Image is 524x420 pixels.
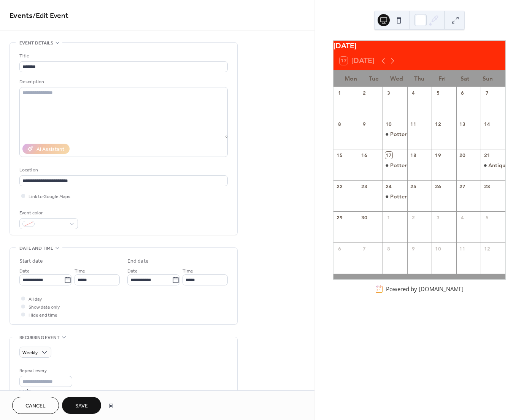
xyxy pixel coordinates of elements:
[383,193,407,200] div: Pottery
[75,402,88,410] span: Save
[434,152,441,158] div: 19
[29,303,60,311] span: Show date only
[19,334,60,342] span: Recurring event
[484,183,491,190] div: 28
[459,89,466,96] div: 6
[383,130,407,138] div: Pottery
[19,52,226,60] div: Title
[333,41,505,52] div: [DATE]
[12,397,59,414] button: Cancel
[459,120,466,127] div: 13
[361,120,368,127] div: 9
[22,349,38,357] span: Weekly
[410,214,417,221] div: 2
[361,152,368,158] div: 16
[484,214,491,221] div: 5
[19,257,43,265] div: Start date
[336,183,343,190] div: 22
[385,89,392,96] div: 3
[75,267,85,275] span: Time
[434,89,441,96] div: 5
[19,367,71,375] div: Repeat every
[390,130,410,138] div: Pottery
[408,70,431,87] div: Thu
[385,183,392,190] div: 24
[454,70,476,87] div: Sat
[336,120,343,127] div: 8
[336,89,343,96] div: 1
[459,183,466,190] div: 27
[385,152,392,158] div: 17
[336,246,343,252] div: 6
[484,246,491,252] div: 12
[361,246,368,252] div: 7
[385,120,392,127] div: 10
[410,246,417,252] div: 9
[410,183,417,190] div: 25
[484,120,491,127] div: 14
[127,267,138,275] span: Date
[385,70,408,87] div: Wed
[19,166,226,174] div: Location
[459,152,466,158] div: 20
[383,162,407,169] div: Pottery
[336,214,343,221] div: 29
[19,244,53,252] span: Date and time
[25,402,46,410] span: Cancel
[29,193,70,201] span: Link to Google Maps
[459,214,466,221] div: 4
[19,39,53,47] span: Event details
[434,120,441,127] div: 12
[362,70,385,87] div: Tue
[385,246,392,252] div: 8
[62,397,101,414] button: Save
[476,70,499,87] div: Sun
[410,152,417,158] div: 18
[410,89,417,96] div: 4
[19,267,30,275] span: Date
[434,183,441,190] div: 26
[410,120,417,127] div: 11
[127,257,149,265] div: End date
[459,246,466,252] div: 11
[419,285,464,293] a: [DOMAIN_NAME]
[385,214,392,221] div: 1
[434,246,441,252] div: 10
[390,193,410,200] div: Pottery
[361,214,368,221] div: 30
[33,8,68,23] span: / Edit Event
[10,8,33,23] a: Events
[386,285,464,293] div: Powered by
[340,70,362,87] div: Mon
[431,70,454,87] div: Fri
[361,89,368,96] div: 2
[183,267,193,275] span: Time
[481,162,505,169] div: Antiques & Collectors Fair
[19,209,76,217] div: Event color
[390,162,410,169] div: Pottery
[434,214,441,221] div: 3
[484,152,491,158] div: 21
[29,311,57,319] span: Hide end time
[361,183,368,190] div: 23
[484,89,491,96] div: 7
[19,388,72,394] div: weeks
[29,295,42,303] span: All day
[336,152,343,158] div: 15
[19,78,226,86] div: Description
